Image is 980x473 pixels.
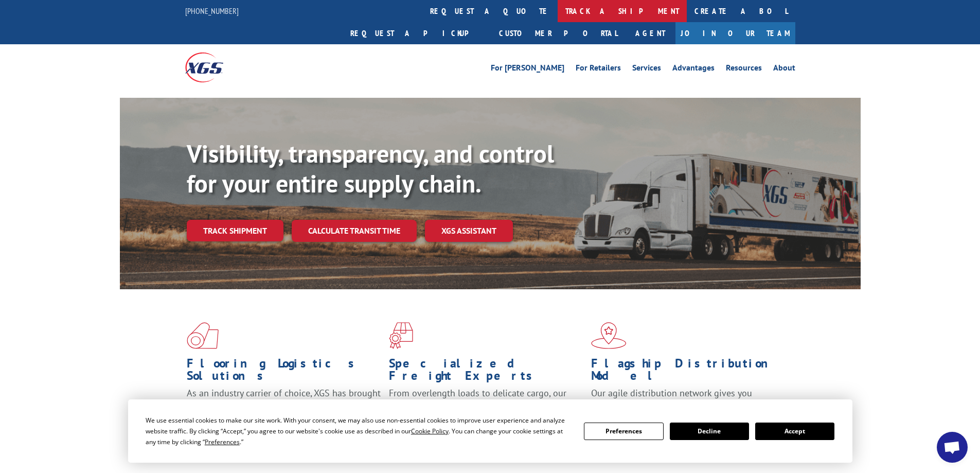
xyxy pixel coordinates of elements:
[576,64,621,75] a: For Retailers
[773,64,795,75] a: About
[292,220,417,242] a: Calculate transit time
[128,399,852,463] div: Cookie Consent Prompt
[187,220,283,241] a: Track shipment
[491,22,625,44] a: Customer Portal
[343,22,491,44] a: Request a pickup
[187,357,381,387] h1: Flooring Logistics Solutions
[389,322,413,349] img: xgs-icon-focused-on-flooring-red
[726,64,762,75] a: Resources
[591,387,780,411] span: Our agile distribution network gives you nationwide inventory management on demand.
[670,423,749,440] button: Decline
[672,64,715,75] a: Advantages
[625,22,675,44] a: Agent
[491,64,564,75] a: For [PERSON_NAME]
[187,322,219,349] img: xgs-icon-total-supply-chain-intelligence-red
[755,423,834,440] button: Accept
[187,137,554,199] b: Visibility, transparency, and control for your entire supply chain.
[389,357,583,387] h1: Specialized Freight Experts
[205,437,240,446] span: Preferences
[146,415,572,447] div: We use essential cookies to make our site work. With your consent, we may also use non-essential ...
[389,387,583,433] p: From overlength loads to delicate cargo, our experienced staff knows the best way to move your fr...
[185,6,239,16] a: [PHONE_NUMBER]
[675,22,795,44] a: Join Our Team
[632,64,661,75] a: Services
[937,432,968,463] div: Open chat
[411,427,449,435] span: Cookie Policy
[584,423,663,440] button: Preferences
[425,220,513,242] a: XGS ASSISTANT
[591,357,786,387] h1: Flagship Distribution Model
[187,387,381,424] span: As an industry carrier of choice, XGS has brought innovation and dedication to flooring logistics...
[591,322,627,349] img: xgs-icon-flagship-distribution-model-red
